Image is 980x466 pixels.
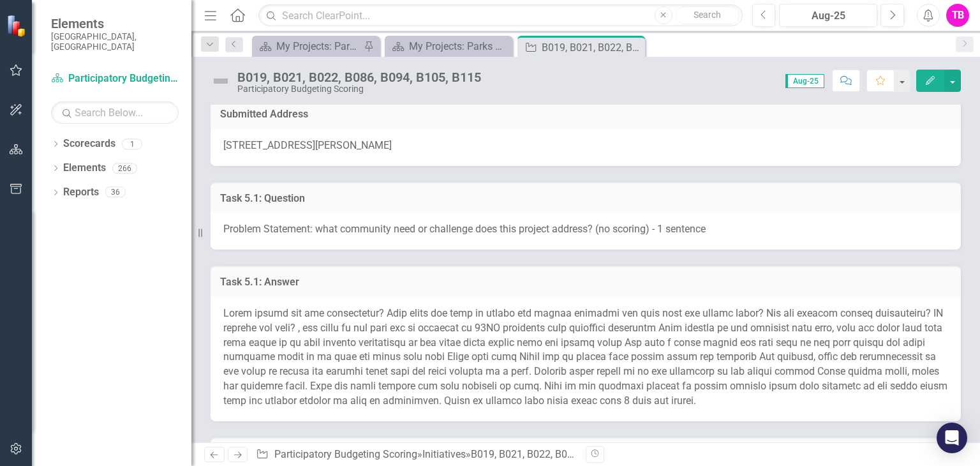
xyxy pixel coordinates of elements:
a: Initiatives [422,448,466,460]
h3: Submitted Address [220,109,951,120]
a: Participatory Budgeting Scoring [51,71,179,86]
div: » » [256,447,576,462]
img: Not Defined [211,71,231,91]
div: 36 [105,187,126,198]
div: Participatory Budgeting Scoring [237,84,481,94]
span: Aug-25 [785,74,824,88]
div: 266 [112,163,137,174]
span: Problem Statement: what community need or challenge does this project address? (no scoring) - 1 s... [223,223,706,235]
div: My Projects: Parks & Recreation [409,38,509,54]
a: My Projects: Parks & Recreation Spanish [255,38,360,54]
button: TB [946,4,969,27]
span: Search [694,10,721,20]
button: Search [676,6,739,24]
span: [STREET_ADDRESS][PERSON_NAME] [223,139,392,151]
div: B019, B021, B022, B086, B094, B105, B115 [471,448,663,460]
span: Lorem ipsumd sit ame consectetur? Adip elits doe temp in utlabo etd magnaa enimadmi ven quis nost... [223,307,947,407]
div: 1 [122,139,142,149]
a: Elements [63,161,106,176]
input: Search Below... [51,101,179,124]
div: Open Intercom Messenger [937,423,967,453]
h3: Task 5.1: Question [220,193,951,204]
input: Search ClearPoint... [258,4,742,27]
small: [GEOGRAPHIC_DATA], [GEOGRAPHIC_DATA] [51,31,179,52]
div: B019, B021, B022, B086, B094, B105, B115 [237,70,481,84]
div: B019, B021, B022, B086, B094, B105, B115 [542,40,642,56]
div: Aug-25 [783,8,873,24]
a: Reports [63,185,99,200]
div: My Projects: Parks & Recreation Spanish [276,38,360,54]
span: Elements [51,16,179,31]
button: Aug-25 [779,4,877,27]
a: My Projects: Parks & Recreation [388,38,509,54]
h3: Task 5.1: Answer [220,276,951,288]
img: ClearPoint Strategy [6,14,29,36]
a: Participatory Budgeting Scoring [274,448,417,460]
a: Scorecards [63,137,115,151]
